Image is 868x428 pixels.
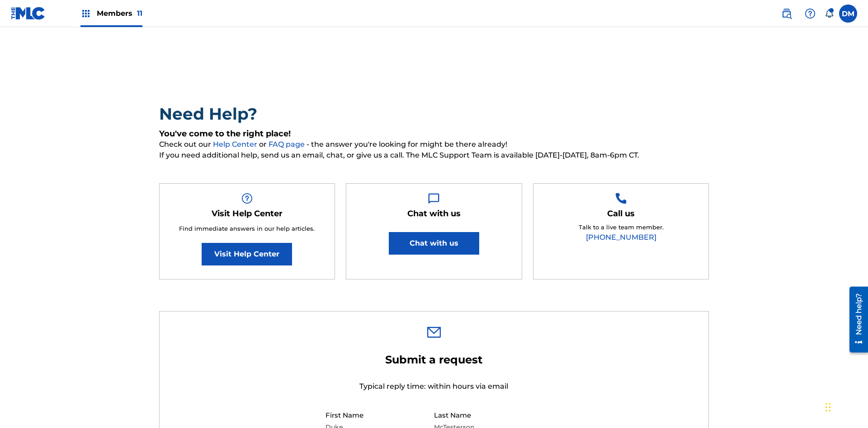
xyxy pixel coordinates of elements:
[179,225,315,232] span: Find immediate answers in our help articles.
[607,209,635,219] h5: Call us
[839,5,857,23] div: User Menu
[80,8,91,19] img: Top Rightsholders
[427,327,441,338] img: 0ff00501b51b535a1dc6.svg
[805,8,816,19] img: help
[359,382,508,391] span: Typical reply time: within hours via email
[159,129,709,139] h5: You've come to the right place!
[325,353,542,367] h2: Submit a request
[801,5,819,23] div: Help
[97,8,142,19] span: Members
[159,104,709,124] h2: Need Help?
[159,139,709,150] span: Check out our or - the answer you're looking for might be there already!
[11,7,46,20] img: MLC Logo
[159,150,709,161] span: If you need additional help, send us an email, chat, or give us a call. The MLC Support Team is a...
[586,233,656,242] a: [PHONE_NUMBER]
[213,140,259,149] a: Help Center
[823,385,868,428] iframe: Chat Widget
[389,232,479,255] button: Chat with us
[407,209,461,219] h5: Chat with us
[241,193,253,204] img: Help Box Image
[202,243,292,265] a: Visit Help Center
[781,8,792,19] img: search
[269,140,307,149] a: FAQ page
[579,223,664,232] p: Talk to a live team member.
[137,9,142,18] span: 11
[212,209,283,219] h5: Visit Help Center
[778,5,796,23] a: Public Search
[843,283,868,357] iframe: Resource Center
[428,193,439,204] img: Help Box Image
[826,394,831,421] div: Drag
[615,193,627,204] img: Help Box Image
[825,9,834,18] div: Notifications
